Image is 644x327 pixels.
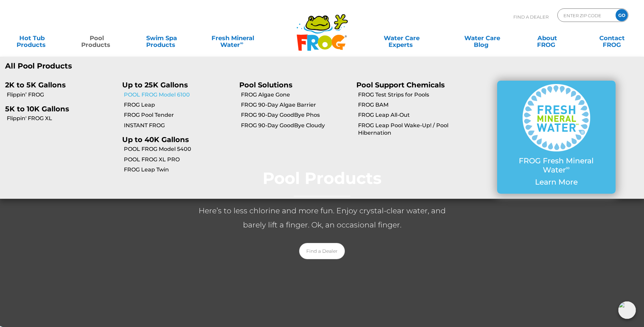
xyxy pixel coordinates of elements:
[358,122,468,137] a: FROG Leap Pool Wake-Up! / Pool Hibernation
[587,31,637,45] a: ContactFROG
[241,122,351,129] a: FROG 90-Day GoodBye Cloudy
[618,301,636,319] img: openIcon
[566,164,570,171] sup: ∞
[511,178,602,187] p: Learn More
[5,81,112,89] p: 2K to 5K Gallons
[7,91,117,99] a: Flippin’ FROG
[124,145,234,153] a: POOL FROG Model 5400
[511,84,602,190] a: FROG Fresh Mineral Water∞ Learn More
[522,31,572,45] a: AboutFROG
[511,157,602,174] p: FROG Fresh Mineral Water
[187,204,458,232] p: Here’s to less chlorine and more fun. Enjoy crystal-clear water, and barely lift a finger. Ok, an...
[136,31,187,45] a: Swim SpaProducts
[5,105,112,113] p: 5K to 10K Gallons
[240,40,243,46] sup: ∞
[358,101,468,109] a: FROG BAM
[563,10,608,20] input: Zip Code Form
[124,166,234,173] a: FROG Leap Twin
[299,243,345,259] a: Find a Dealer
[124,101,234,109] a: FROG Leap
[7,31,57,45] a: Hot TubProducts
[124,91,234,99] a: POOL FROG Model 6100
[513,8,549,25] p: Find A Dealer
[356,81,463,89] p: Pool Support Chemicals
[241,91,351,99] a: FROG Algae Gone
[122,135,229,144] p: Up to 40K Gallons
[201,31,264,45] a: Fresh MineralWater∞
[7,115,117,122] a: Flippin' FROG XL
[72,31,122,45] a: PoolProducts
[358,111,468,119] a: FROG Leap All-Out
[239,81,292,89] a: Pool Solutions
[124,111,234,119] a: FROG Pool Tender
[5,62,317,71] a: All Pool Products
[457,31,508,45] a: Water CareBlog
[241,101,351,109] a: FROG 90-Day Algae Barrier
[122,81,229,89] p: Up to 25K Gallons
[241,111,351,119] a: FROG 90-Day GoodBye Phos
[124,156,234,163] a: POOL FROG XL PRO
[358,91,468,99] a: FROG Test Strips for Pools
[361,31,443,45] a: Water CareExperts
[616,9,628,21] input: GO
[124,122,234,129] a: INSTANT FROG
